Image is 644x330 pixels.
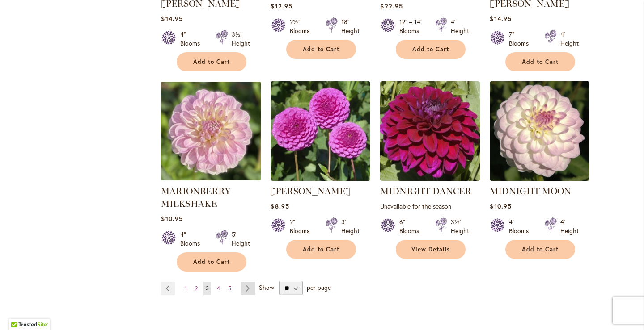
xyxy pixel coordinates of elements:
[193,58,230,66] span: Add to Cart
[193,282,200,295] a: 2
[303,46,339,53] span: Add to Cart
[271,202,289,210] span: $8.95
[161,14,182,23] span: $14.95
[290,17,315,35] div: 2½" Blooms
[217,285,220,292] span: 4
[232,30,250,48] div: 3½' Height
[161,174,261,183] a: MARIONBERRY MILKSHAKE
[396,40,466,59] button: Add to Cart
[180,30,205,48] div: 4" Blooms
[380,186,471,196] a: MIDNIGHT DANCER
[341,17,360,35] div: 18" Height
[271,174,370,183] a: MARY MUNNS
[451,17,469,35] div: 4' Height
[177,252,246,272] button: Add to Cart
[185,285,187,292] span: 1
[505,240,575,259] button: Add to Cart
[522,58,559,66] span: Add to Cart
[259,283,274,292] span: Show
[522,246,559,253] span: Add to Cart
[215,282,222,295] a: 4
[193,258,230,266] span: Add to Cart
[228,285,231,292] span: 5
[7,298,32,323] iframe: Launch Accessibility Center
[396,240,466,259] a: View Details
[286,40,356,59] button: Add to Cart
[490,174,589,183] a: MIDNIGHT MOON
[380,2,402,10] span: $22.95
[177,52,246,71] button: Add to Cart
[226,282,233,295] a: 5
[206,285,209,292] span: 3
[490,81,589,181] img: MIDNIGHT MOON
[341,217,360,235] div: 3' Height
[380,174,480,183] a: Midnight Dancer
[490,202,511,210] span: $10.95
[399,217,424,235] div: 6" Blooms
[286,240,356,259] button: Add to Cart
[399,17,424,35] div: 12" – 14" Blooms
[380,202,480,210] p: Unavailable for the season
[180,230,205,248] div: 4" Blooms
[451,217,469,235] div: 3½' Height
[161,186,231,209] a: MARIONBERRY MILKSHAKE
[303,246,339,253] span: Add to Cart
[490,186,571,196] a: MIDNIGHT MOON
[232,230,250,248] div: 5' Height
[490,14,511,23] span: $14.95
[271,186,350,196] a: [PERSON_NAME]
[161,214,182,223] span: $10.95
[182,282,189,295] a: 1
[412,46,449,53] span: Add to Cart
[509,30,534,48] div: 7" Blooms
[271,2,292,10] span: $12.95
[505,52,575,71] button: Add to Cart
[271,81,370,181] img: MARY MUNNS
[411,246,450,253] span: View Details
[380,81,480,181] img: Midnight Dancer
[161,81,261,181] img: MARIONBERRY MILKSHAKE
[307,283,331,292] span: per page
[509,217,534,235] div: 4" Blooms
[290,217,315,235] div: 2" Blooms
[560,30,579,48] div: 4' Height
[560,217,579,235] div: 4' Height
[195,285,198,292] span: 2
